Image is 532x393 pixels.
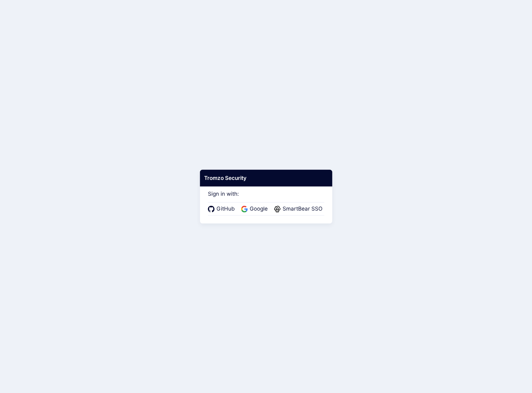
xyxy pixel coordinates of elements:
a: Google [241,205,270,213]
div: Sign in with: [208,182,324,215]
a: GitHub [208,205,237,213]
span: GitHub [215,205,237,213]
span: SmartBear SSO [281,205,324,213]
a: SmartBear SSO [274,205,324,213]
div: Tromzo Security [200,169,332,187]
span: Google [248,205,270,213]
